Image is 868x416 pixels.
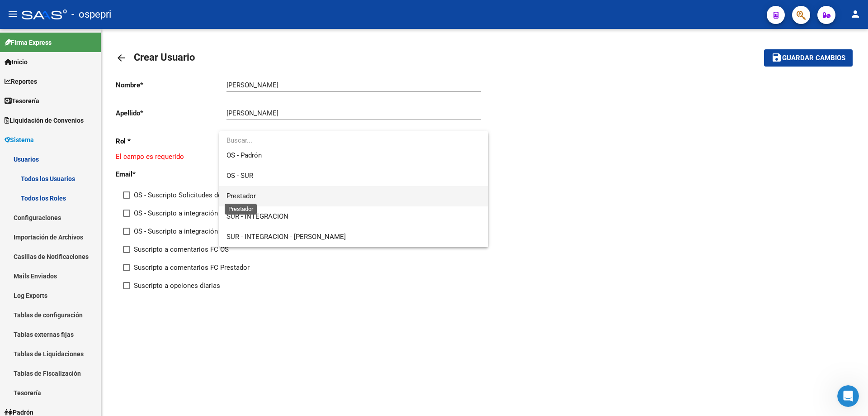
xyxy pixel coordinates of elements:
[226,212,288,220] span: SUR - INTEGRACION
[226,172,253,180] span: OS - SUR
[226,233,346,241] span: SUR - INTEGRACION - [PERSON_NAME]
[226,192,256,200] span: Prestador
[226,151,262,159] span: OS - Padrón
[837,385,859,407] iframe: Intercom live chat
